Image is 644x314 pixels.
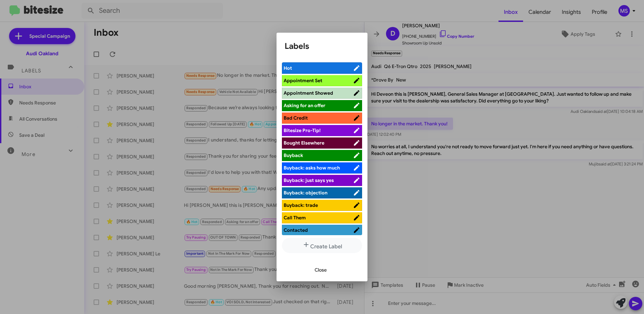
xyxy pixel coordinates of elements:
span: Buyback: objection [284,190,327,196]
span: Buyback: asks how much [284,165,340,171]
button: Close [309,264,332,276]
button: Create Label [282,238,362,253]
span: Appointment Set [284,77,322,84]
span: Appointment Showed [284,90,333,96]
span: Call Them [284,215,306,221]
span: Bitesize Pro-Tip! [284,127,321,133]
span: Buyback: just says yes [284,177,334,183]
span: Bad Credit [284,115,308,121]
span: Asking for an offer [284,102,325,108]
span: Buyback [284,152,303,158]
span: Contacted [284,227,308,233]
span: Bought Elsewhere [284,140,324,146]
span: Hot [284,65,292,71]
span: Close [315,264,327,276]
h1: Labels [285,41,359,52]
span: Buyback: trade [284,202,318,208]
